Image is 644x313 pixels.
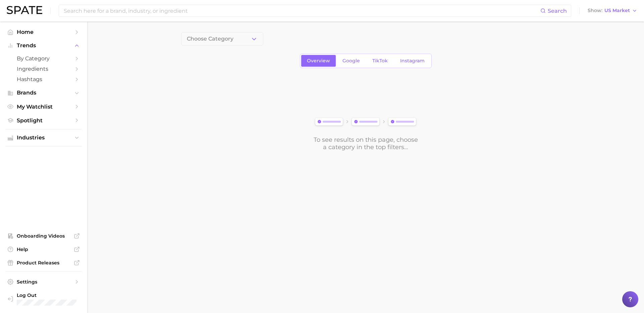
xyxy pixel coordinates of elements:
span: Onboarding Videos [17,233,70,239]
a: Help [5,244,82,254]
a: Settings [5,277,82,287]
span: Log Out [17,292,76,298]
a: Log out. Currently logged in with e-mail jgalbreath@golin.com. [5,290,82,308]
span: Overview [307,58,330,64]
a: Google [337,55,366,67]
span: Choose Category [187,36,233,42]
span: Help [17,246,70,252]
span: TikTok [372,58,388,64]
span: Google [342,58,360,64]
input: Search here for a brand, industry, or ingredient [63,5,540,16]
a: Home [5,27,82,37]
a: Spotlight [5,115,82,126]
span: Settings [17,279,70,285]
span: Spotlight [17,117,70,124]
span: Trends [17,43,70,49]
button: Choose Category [181,32,263,46]
img: svg%3e [313,116,418,128]
span: Show [588,9,602,12]
button: Trends [5,41,82,51]
button: Brands [5,88,82,98]
span: Industries [17,135,70,141]
span: My Watchlist [17,104,70,110]
span: Brands [17,90,70,96]
a: Overview [301,55,336,67]
a: Hashtags [5,74,82,84]
button: Industries [5,133,82,143]
a: Product Releases [5,258,82,268]
a: TikTok [367,55,393,67]
span: Hashtags [17,76,70,82]
span: by Category [17,55,70,62]
a: My Watchlist [5,102,82,112]
a: Instagram [394,55,430,67]
span: Instagram [400,58,425,64]
a: by Category [5,53,82,64]
button: ShowUS Market [586,6,639,15]
span: Search [548,8,567,14]
a: Ingredients [5,64,82,74]
img: SPATE [7,6,42,14]
a: Onboarding Videos [5,231,82,241]
span: Product Releases [17,260,70,266]
div: To see results on this page, choose a category in the top filters... [313,136,418,151]
span: Home [17,29,70,35]
span: US Market [604,9,630,12]
span: Ingredients [17,66,70,72]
